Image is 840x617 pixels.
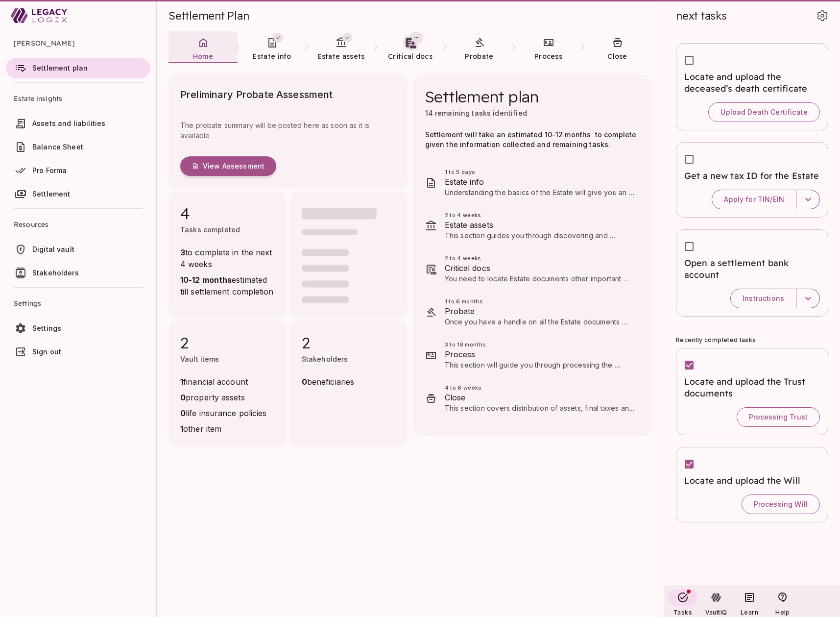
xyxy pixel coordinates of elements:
[32,245,74,253] span: Digital vault
[425,109,527,117] span: 14 remaining tasks identified
[32,190,71,198] span: Settlement
[684,71,820,95] span: Locate and upload the deceased’s death certificate
[180,225,240,234] span: Tasks completed
[168,192,286,317] div: 4Tasks completed3to complete in the next 4 weeks10-12 monthsestimated till settlement completion
[302,377,307,387] strong: 0
[180,275,232,285] strong: 10-12 months
[676,229,828,317] div: Open a settlement bank accountInstructions
[445,318,635,414] span: Once you have a handle on all the Estate documents and assets, you can make a final determination...
[180,333,274,352] span: 2
[32,347,61,356] span: Sign out
[388,52,432,61] span: Critical docs
[6,263,150,283] a: Stakeholders
[445,168,637,176] span: 1 to 5 days
[180,274,274,297] span: estimated till settlement completion
[6,113,150,134] a: Assets and liabilities
[445,188,637,197] p: Understanding the basics of the Estate will give you an early perspective on what’s in store for ...
[180,392,266,403] span: property assets
[445,392,637,403] span: Close
[180,377,183,387] strong: 1
[607,52,627,61] span: Close
[413,247,652,291] div: 2 to 4 weeksCritical docsYou need to locate Estate documents other important items to settle the ...
[445,274,629,322] span: You need to locate Estate documents other important items to settle the Estate, such as insurance...
[425,87,539,106] span: Settlement plan
[676,336,756,344] span: Recently completed tasks
[180,156,276,176] button: View Assessment
[32,269,79,277] span: Stakeholders
[684,376,820,399] span: Locate and upload the Trust documents
[708,102,820,122] button: Upload Death Certificate
[676,348,828,435] div: Locate and upload the Trust documentsProcessing Trust
[705,609,727,616] span: VaultIQ
[14,213,143,236] span: Resources
[6,58,150,78] a: Settlement plan
[676,447,828,522] div: Locate and upload the WillProcessing Will
[290,321,408,446] div: 2Stakeholders0beneficiaries
[741,609,758,616] span: Learn
[180,87,396,108] span: Preliminary Probate Assessment
[445,297,637,305] span: 1 to 6 months
[684,257,820,281] span: Open a settlement bank account
[676,43,828,130] div: Locate and upload the deceased’s death certificateUpload Death Certificate
[676,9,727,23] span: next tasks
[180,203,274,223] span: 4
[6,160,150,181] a: Pro Forma
[180,247,185,257] strong: 3
[180,408,186,418] strong: 0
[168,321,286,446] div: 2Vault items1financial account0property assets0life insurance policies1other item
[180,116,396,145] p: The probate summary will be posted here as soon as it is available
[425,130,639,148] span: Settlement will take an estimated 10-12 months to complete given the information collected and re...
[413,291,652,334] div: 1 to 6 monthsProbateOnce you have a handle on all the Estate documents and assets, you can make a...
[676,142,828,218] div: Get a new tax ID for the EstateApply for TIN/EIN
[32,324,61,332] span: Settings
[6,184,150,204] a: Settlement
[180,247,274,270] span: to complete in the next 4 weeks
[534,52,562,61] span: Process
[302,355,348,363] span: Stakeholders
[465,52,493,61] span: Probate
[775,609,790,616] span: Help
[445,176,637,188] span: Estate info
[445,341,637,348] span: 3 to 18 months
[14,31,143,55] span: [PERSON_NAME]
[32,119,105,127] span: Assets and liabilities
[754,500,808,509] span: Processing Will
[742,494,820,514] button: Processing Will
[445,211,637,219] span: 2 to 4 weeks
[168,9,249,23] span: Settlement Plan
[32,166,67,174] span: Pro Forma
[749,413,808,421] span: Processing Trust
[673,609,692,616] span: Tasks
[180,423,266,435] span: other item
[302,333,396,352] span: 2
[737,407,820,427] button: Processing Trust
[445,361,634,398] span: This section will guide you through processing the Estate’s assets. Tasks related to your specifi...
[684,170,820,182] span: Get a new tax ID for the Estate
[413,377,652,420] div: 4 to 6 weeksCloseThis section covers distribution of assets, final taxes and accounting, and how ...
[743,294,784,303] span: Instructions
[720,108,808,117] span: Upload Death Certificate
[413,204,652,247] div: 2 to 4 weeksEstate assetsThis section guides you through discovering and documenting the deceased...
[730,289,796,308] button: Instructions
[6,342,150,362] a: Sign out
[180,376,266,388] span: financial account
[6,318,150,339] a: Settings
[6,137,150,157] a: Balance Sheet
[724,195,784,204] span: Apply for TIN/EIN
[6,239,150,260] a: Digital vault
[32,64,88,72] span: Settlement plan
[712,190,796,209] button: Apply for TIN/EIN
[193,52,213,61] span: Home
[318,52,365,61] span: Estate assets
[445,348,637,360] span: Process
[445,219,637,231] span: Estate assets
[302,376,354,388] span: beneficiaries
[14,87,143,110] span: Estate insights
[14,292,143,315] span: Settings
[684,475,820,487] span: Locate and upload the Will
[180,407,266,419] span: life insurance policies
[445,262,637,274] span: Critical docs
[445,254,637,262] span: 2 to 4 weeks
[445,231,635,298] span: This section guides you through discovering and documenting the deceased's financial assets and l...
[413,334,652,377] div: 3 to 18 monthsProcessThis section will guide you through processing the Estate’s assets. Tasks re...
